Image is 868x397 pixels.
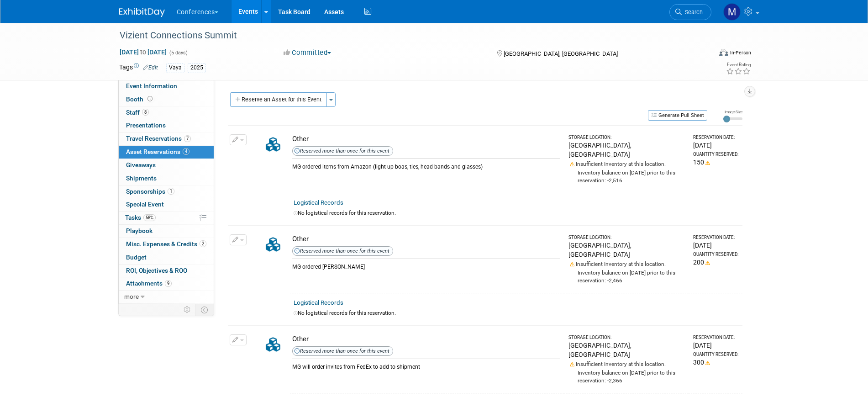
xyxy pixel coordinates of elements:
div: MG ordered items from Amazon (light up boas, ties, head bands and glasses) [292,159,560,171]
div: Inventory balance on [DATE] prior to this reservation: -2,366 [568,368,685,385]
a: more [119,291,214,303]
div: Quantity Reserved: [693,151,738,158]
span: [GEOGRAPHIC_DATA], [GEOGRAPHIC_DATA] [504,50,618,57]
a: Asset Reservations4 [119,146,214,159]
div: Quantity Reserved: [693,351,738,358]
div: MG ordered [PERSON_NAME] [292,259,560,271]
span: to [139,48,147,56]
a: Edit [143,64,158,71]
img: Marygrace LeGros [723,3,741,21]
div: Event Format [658,48,752,61]
div: Reserved more than once for this event [292,346,393,355]
div: Other [292,234,560,244]
a: Booth [119,93,214,106]
div: [DATE] [693,341,738,350]
td: Personalize Event Tab Strip [179,304,195,316]
img: Collateral-Icon-2.png [260,134,286,154]
a: Presentations [119,119,214,132]
span: 58% [143,214,156,221]
div: Storage Location: [568,234,685,241]
a: Event Information [119,80,214,93]
a: Special Event [119,198,214,211]
span: Sponsorships [126,188,174,195]
button: Committed [280,48,335,58]
div: [DATE] [693,141,738,150]
span: Booth not reserved yet [146,95,154,102]
div: Vizient Connections Summit [116,27,698,44]
span: Staff [126,109,149,116]
span: 7 [184,135,191,142]
i: Potential Conflict! [295,248,300,253]
a: Logistical Records [294,199,343,206]
span: Presentations [126,122,166,129]
div: MG will order invites from FedEx to add to shipment [292,359,560,371]
span: 1 [168,188,174,195]
span: Travel Reservations [126,135,191,142]
div: No logistical records for this reservation. [294,209,739,217]
div: Event Rating [726,63,751,67]
td: Toggle Event Tabs [195,304,214,316]
span: Giveaways [126,161,156,169]
div: Reservation Date: [693,134,738,141]
div: Reservation Date: [693,234,738,241]
a: Logistical Records [294,299,343,306]
img: Collateral-Icon-2.png [260,234,286,254]
span: ROI, Objectives & ROO [126,267,187,274]
span: 9 [165,280,172,287]
span: Booth [126,95,154,103]
span: Playbook [126,227,153,234]
span: 2 [200,240,206,247]
i: Potential Conflict! [295,348,300,353]
span: Misc. Expenses & Credits [126,240,206,248]
button: Reserve an Asset for this Event [230,92,327,107]
a: Tasks58% [119,212,214,224]
td: Tags [119,63,158,73]
div: Potential Duplicate! [292,146,393,155]
img: Collateral-Icon-2.png [260,334,286,355]
div: [GEOGRAPHIC_DATA], [GEOGRAPHIC_DATA] [568,341,685,359]
div: Image Size [723,109,742,115]
div: Inventory balance on [DATE] prior to this reservation: -2,466 [568,268,685,285]
div: Potential Duplicate! [292,246,393,255]
img: Format-Inperson.png [719,49,728,56]
div: Storage Location: [568,134,685,141]
div: Potential Duplicate! [292,346,393,355]
button: Generate Pull Sheet [648,110,707,121]
a: Giveaways [119,159,214,172]
span: Special Event [126,201,164,208]
span: (5 days) [168,50,188,56]
div: Inventory balance on [DATE] prior to this reservation: -2,516 [568,168,685,185]
img: ExhibitDay [119,8,165,17]
div: Insufficient Inventory at this location. [568,259,685,268]
div: [GEOGRAPHIC_DATA], [GEOGRAPHIC_DATA] [568,141,685,159]
div: Vaya [166,63,184,73]
a: Search [669,4,711,20]
a: Shipments [119,172,214,185]
div: Other [292,134,560,144]
a: Travel Reservations7 [119,132,214,145]
span: [DATE] [DATE] [119,48,167,56]
div: [GEOGRAPHIC_DATA], [GEOGRAPHIC_DATA] [568,241,685,259]
a: Attachments9 [119,277,214,290]
div: 300 [693,358,738,367]
span: Asset Reservations [126,148,189,155]
span: 4 [183,148,189,155]
div: Reservation Date: [693,334,738,341]
a: Misc. Expenses & Credits2 [119,238,214,251]
a: Budget [119,251,214,264]
span: Attachments [126,280,172,287]
div: Storage Location: [568,334,685,341]
span: more [124,293,139,300]
div: 150 [693,158,738,167]
div: [DATE] [693,241,738,250]
div: Insufficient Inventory at this location. [568,359,685,368]
i: Potential Conflict! [295,148,300,153]
span: Search [682,9,703,16]
div: 200 [693,258,738,267]
span: Tasks [125,214,156,221]
div: No logistical records for this reservation. [294,309,739,317]
div: Quantity Reserved: [693,251,738,258]
div: Reserved more than once for this event [292,246,393,255]
a: Playbook [119,225,214,238]
a: ROI, Objectives & ROO [119,265,214,277]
